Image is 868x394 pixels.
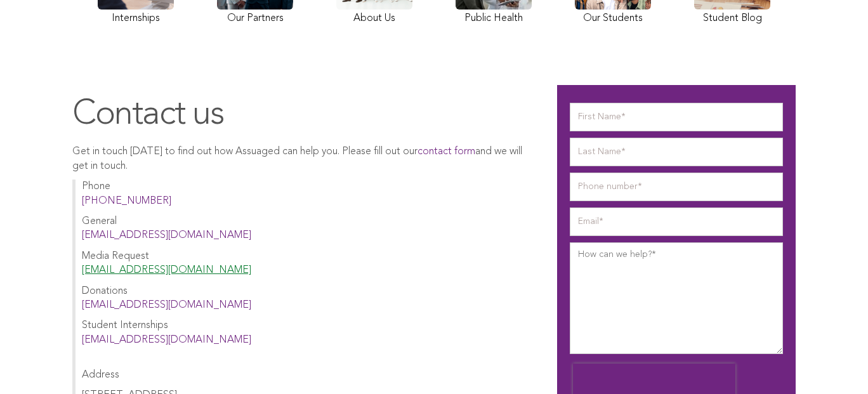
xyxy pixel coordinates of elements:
[82,284,532,313] p: Donations
[570,173,783,201] input: Phone number*
[72,145,532,173] p: Get in touch [DATE] to find out how Assuaged can help you. Please fill out our and we will get in...
[82,249,532,278] p: Media Request
[72,95,532,136] h1: Contact us
[805,333,868,394] div: Widget chat
[82,300,251,310] a: [EMAIL_ADDRESS][DOMAIN_NAME]
[82,214,532,243] p: General
[82,318,532,347] p: Student Internships
[82,353,532,382] p: Address
[82,265,251,275] a: [EMAIL_ADDRESS][DOMAIN_NAME]
[570,103,783,131] input: First Name*
[82,196,171,206] a: [PHONE_NUMBER]
[82,335,251,345] a: [EMAIL_ADDRESS][DOMAIN_NAME]
[82,180,532,208] p: Phone
[418,147,475,157] a: contact form
[805,333,868,394] iframe: Chat Widget
[570,138,783,166] input: Last Name*
[570,207,783,236] input: Email*
[82,230,251,240] a: [EMAIL_ADDRESS][DOMAIN_NAME]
